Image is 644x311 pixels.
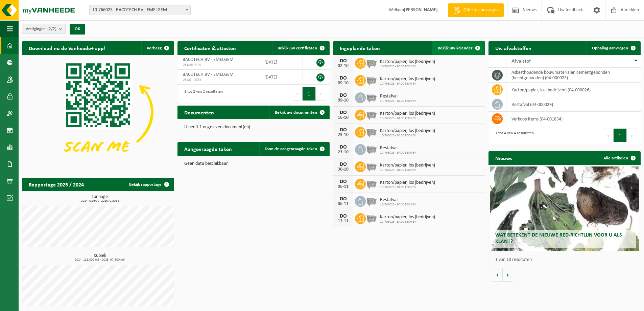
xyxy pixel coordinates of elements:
[124,178,173,191] a: Bekijk rapportage
[380,146,416,151] span: Restafval
[278,46,317,50] span: Bekijk uw certificaten
[90,5,190,15] span: 10-766025 - BACOTECH BV - EMELGEM
[147,46,162,50] span: Verberg
[448,3,504,17] a: Offerte aanvragen
[336,196,350,202] div: DO
[380,220,435,224] span: 10-766025 - BACOTECH BV
[336,81,350,86] div: 09-10
[380,111,435,116] span: Karton/papier, los (bedrijven)
[184,161,323,166] p: Geen data beschikbaar.
[380,197,416,203] span: Restafval
[366,160,377,172] img: WB-2500-GAL-GY-01
[336,64,350,68] div: 02-10
[404,7,438,13] strong: [PERSON_NAME]
[503,268,513,282] button: Volgende
[336,179,350,184] div: DO
[438,46,473,50] span: Bekijk uw kalender
[336,219,350,224] div: 13-11
[336,75,350,81] div: DO
[265,147,317,151] span: Toon de aangevraagde taken
[492,128,534,143] div: 1 tot 4 van 4 resultaten
[89,5,191,15] span: 10-766025 - BACOTECH BV - EMELGEM
[25,195,174,203] h3: Tonnage
[336,127,350,133] div: DO
[181,86,223,101] div: 1 tot 2 van 2 resultaten
[336,145,350,150] div: DO
[380,59,435,65] span: Karton/papier, los (bedrijven)
[587,41,640,55] a: Ophaling aanvragen
[366,178,377,189] img: WB-2500-GAL-GY-01
[25,199,174,203] span: 2024: 0,950 t - 2025: 0,801 t
[366,143,377,155] img: WB-2500-GAL-GY-01
[336,184,350,189] div: 06-11
[603,129,614,142] button: Previous
[432,41,484,55] a: Bekijk uw kalender
[183,77,254,83] span: VLA611033
[380,76,435,82] span: Karton/papier, los (bedrijven)
[592,46,628,50] span: Ophaling aanvragen
[380,116,435,120] span: 10-766025 - BACOTECH BV
[495,258,637,262] p: 1 van 10 resultaten
[380,151,416,155] span: 10-766025 - BACOTECH BV
[488,151,519,164] h2: Nieuws
[336,58,350,64] div: DO
[490,166,639,251] a: Wat betekent de nieuwe RED-richtlijn voor u als klant?
[380,128,435,134] span: Karton/papier, los (bedrijven)
[183,72,234,77] span: BACOTECH BV - EMELGEM
[627,129,637,142] button: Next
[22,41,112,54] h2: Download nu de Vanheede+ app!
[506,83,641,97] td: karton/papier, los (bedrijven) (04-000026)
[25,258,174,262] span: 2024: 115,000 m3 - 2025: 97,500 m3
[488,41,538,54] h2: Uw afvalstoffen
[336,93,350,98] div: DO
[183,57,234,62] span: BACOTECH BV - EMELGEM
[336,115,350,120] div: 16-10
[177,106,221,119] h2: Documenten
[380,82,435,86] span: 10-766025 - BACOTECH BV
[70,24,85,35] button: OK
[366,91,377,103] img: WB-2500-GAL-GY-01
[183,63,254,68] span: VLA901519
[22,24,66,34] button: Vestigingen(2/2)
[336,110,350,115] div: DO
[259,55,303,70] td: [DATE]
[380,94,416,99] span: Restafval
[380,65,435,69] span: 10-766025 - BACOTECH BV
[26,24,56,34] span: Vestigingen
[336,98,350,103] div: 09-10
[184,125,323,130] p: U heeft 1 ongelezen document(en).
[259,142,329,156] a: Toon de aangevraagde taken
[336,167,350,172] div: 30-10
[292,87,303,101] button: Previous
[506,97,641,112] td: restafval (04-000029)
[47,27,56,31] count: (2/2)
[506,112,641,126] td: verkoop items (04-001834)
[380,99,416,103] span: 10-766025 - BACOTECH BV
[336,133,350,137] div: 23-10
[380,215,435,220] span: Karton/papier, los (bedrijven)
[333,41,387,54] h2: Ingeplande taken
[366,74,377,86] img: WB-2500-GAL-GY-01
[177,142,239,155] h2: Aangevraagde taken
[506,68,641,83] td: asbesthoudende bouwmaterialen cementgebonden (hechtgebonden) (04-000023)
[366,212,377,224] img: WB-2500-GAL-GY-01
[492,268,503,282] button: Vorige
[366,109,377,120] img: WB-2500-GAL-GY-01
[598,151,640,165] a: Alle artikelen
[366,195,377,206] img: WB-2500-GAL-GY-01
[336,150,350,155] div: 23-10
[22,55,174,169] img: Download de VHEPlus App
[380,185,435,190] span: 10-766025 - BACOTECH BV
[380,134,435,138] span: 10-766025 - BACOTECH BV
[511,59,531,64] span: Afvalstof
[380,163,435,168] span: Karton/papier, los (bedrijven)
[462,7,500,14] span: Offerte aanvragen
[25,253,174,262] h3: Kubiek
[177,41,243,54] h2: Certificaten & attesten
[336,202,350,206] div: 06-11
[269,106,329,119] a: Bekijk uw documenten
[141,41,173,55] button: Verberg
[614,129,627,142] button: 1
[380,203,416,207] span: 10-766025 - BACOTECH BV
[380,168,435,172] span: 10-766025 - BACOTECH BV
